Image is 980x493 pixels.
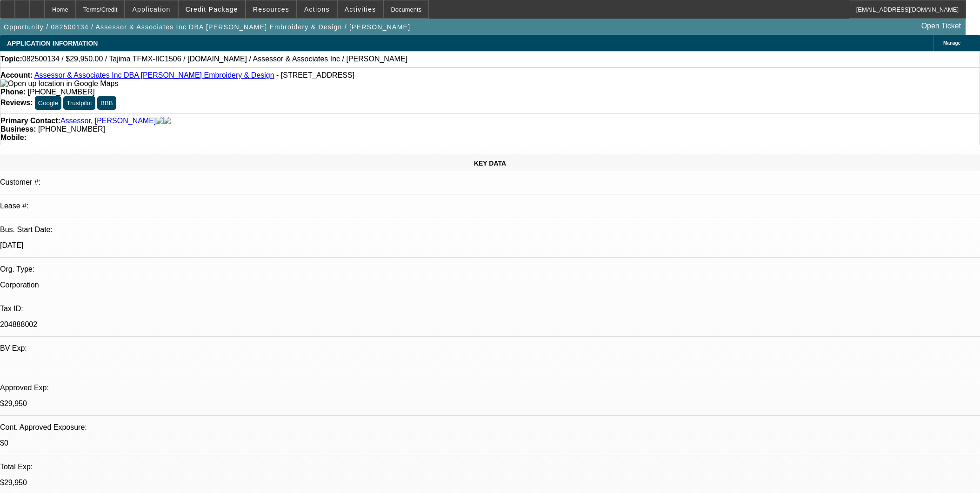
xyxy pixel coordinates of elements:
span: Credit Package [186,6,238,13]
img: Open up location in Google Maps [0,80,118,88]
span: Activities [345,6,376,13]
strong: Mobile: [0,133,27,141]
strong: Account: [0,71,33,79]
strong: Phone: [0,88,26,96]
button: Resources [246,0,296,18]
a: Open Ticket [918,18,965,34]
span: Actions [304,6,330,13]
span: Application [132,6,170,13]
a: Assessor & Associates Inc DBA [PERSON_NAME] Embroidery & Design [34,71,274,79]
button: Application [125,0,177,18]
span: APPLICATION INFORMATION [7,40,98,47]
span: 082500134 / $29,950.00 / Tajima TFMX-IIC1506 / [DOMAIN_NAME] / Assessor & Associates Inc / [PERSO... [22,55,407,63]
button: Activities [338,0,383,18]
strong: Topic: [0,55,22,63]
span: Manage [943,40,960,46]
button: Actions [297,0,337,18]
span: [PHONE_NUMBER] [28,88,95,96]
button: BBB [97,96,116,110]
span: Opportunity / 082500134 / Assessor & Associates Inc DBA [PERSON_NAME] Embroidery & Design / [PERS... [4,23,410,31]
strong: Primary Contact: [0,117,60,125]
span: KEY DATA [474,160,506,167]
span: - [STREET_ADDRESS] [276,71,354,79]
strong: Business: [0,125,36,133]
strong: Reviews: [0,99,33,107]
a: View Google Maps [0,80,118,87]
img: linkedin-icon.png [163,117,171,125]
button: Trustpilot [63,96,95,110]
span: Resources [253,6,289,13]
button: Google [35,96,61,110]
img: facebook-icon.png [156,117,163,125]
a: Assessor, [PERSON_NAME] [60,117,156,125]
button: Credit Package [179,0,245,18]
span: [PHONE_NUMBER] [38,125,105,133]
